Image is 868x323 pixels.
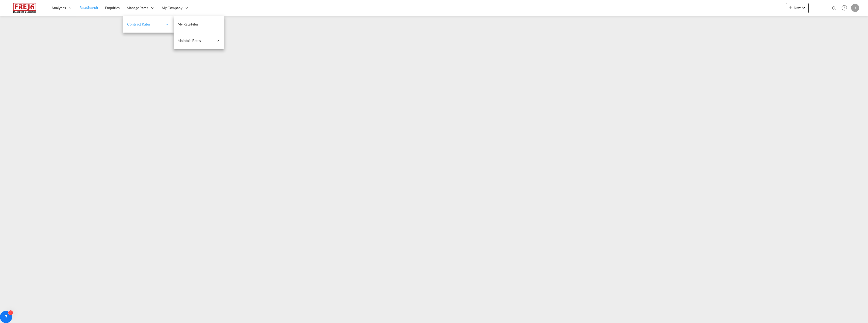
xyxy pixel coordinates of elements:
[123,16,174,33] div: Contract Rates
[831,6,837,13] div: icon-magnify
[851,4,859,12] div: J
[786,3,809,13] button: icon-plus 400-fgNewicon-chevron-down
[127,5,148,10] span: Manage Rates
[788,6,807,10] span: New
[4,296,21,315] iframe: Chat
[840,4,849,12] span: Help
[105,6,120,10] span: Enquiries
[174,33,224,49] div: Maintain Rates
[801,5,807,11] md-icon: icon-chevron-down
[174,16,224,33] a: My Rate Files
[840,4,851,13] div: Help
[178,38,213,43] span: Maintain Rates
[162,5,182,10] span: My Company
[178,22,198,26] span: My Rate Files
[127,22,163,27] span: Contract Rates
[51,5,66,10] span: Analytics
[8,2,42,14] img: 586607c025bf11f083711d99603023e7.png
[788,5,794,11] md-icon: icon-plus 400-fg
[79,5,98,10] span: Rate Search
[831,6,837,11] md-icon: icon-magnify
